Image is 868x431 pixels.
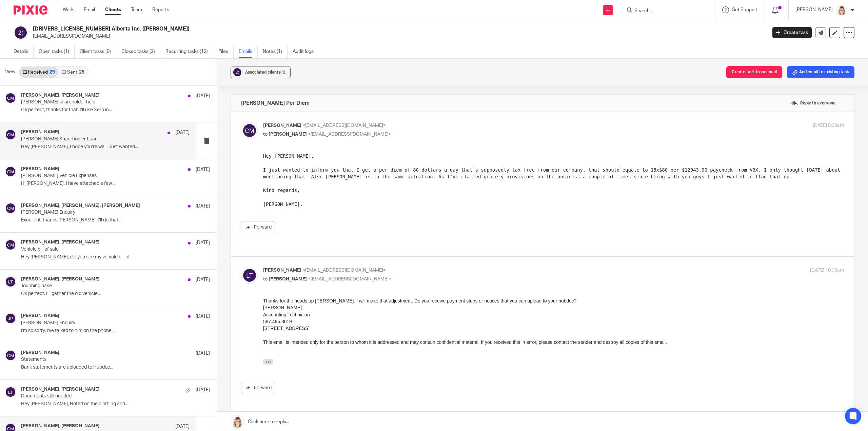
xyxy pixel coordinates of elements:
[241,267,258,284] img: svg%3E
[196,203,210,210] p: [DATE]
[21,239,100,245] h4: [PERSON_NAME], [PERSON_NAME]
[263,132,268,137] span: to
[196,350,210,357] p: [DATE]
[21,291,210,297] p: Ok perfect, I’ll gather the old vehicle...
[795,6,833,13] p: [PERSON_NAME]
[5,203,16,214] img: svg%3E
[245,70,285,74] span: Associated clients
[5,276,16,287] img: svg%3E
[836,5,847,16] img: Tayler%20Headshot%20Compressed%20Resized%202.jpg
[84,6,95,13] a: Email
[196,239,210,246] p: [DATE]
[80,45,116,58] a: Client tasks (0)
[218,45,234,58] a: Files
[263,45,288,58] a: Notes (1)
[239,45,258,58] a: Emails
[165,45,213,58] a: Recurring tasks (12)
[14,25,28,40] img: svg%3E
[63,6,74,13] a: Work
[196,387,210,393] p: [DATE]
[302,268,386,273] span: <[EMAIL_ADDRESS][DOMAIN_NAME]>
[241,221,275,233] a: Forward
[2,154,581,209] blockquote: Hey [PERSON_NAME], I just wanted to inform you that I get a per diem of 80 dollars a day that’s s...
[196,166,210,173] p: [DATE]
[19,67,58,78] a: Received29
[21,144,190,150] p: Hey [PERSON_NAME], I hope you’re well. Just wanted...
[21,129,59,135] h4: [PERSON_NAME]
[88,148,167,153] a: [EMAIL_ADDRESS][DOMAIN_NAME]
[21,283,172,289] p: Touching base
[14,45,34,58] a: Details
[21,350,59,356] h4: [PERSON_NAME]
[772,27,812,38] a: Create task
[726,66,782,78] button: Create task from email
[20,62,53,68] a: Outlook for iOS
[21,203,140,209] h4: [PERSON_NAME], [PERSON_NAME], [PERSON_NAME]
[263,268,301,273] span: [PERSON_NAME]
[33,25,616,33] h2: [DRIVERS_LICENSE_NUMBER] Alberta Inc. ([PERSON_NAME])
[21,401,210,407] p: Hey [PERSON_NAME], Noted on the clothing and...
[732,7,758,12] span: Get Support
[21,423,100,429] h4: [PERSON_NAME], [PERSON_NAME]
[21,99,172,105] p: [PERSON_NAME] shareholder help
[196,276,210,283] p: [DATE]
[175,129,190,136] p: [DATE]
[5,68,15,76] span: View
[21,247,172,252] p: Vehicle bill of sale
[21,357,172,363] p: Statements
[21,181,210,187] p: Hi [PERSON_NAME], I have attached a few...
[175,423,190,430] p: [DATE]
[241,100,310,106] h4: [PERSON_NAME] Per Diem
[787,66,854,78] button: Add email to existing task
[21,166,59,172] h4: [PERSON_NAME]
[105,6,121,13] a: Clients
[5,129,16,140] img: svg%3E
[21,217,210,223] p: Excellent, thanks [PERSON_NAME], I’ll do that...
[21,313,59,319] h4: [PERSON_NAME]
[21,320,172,326] p: [PERSON_NAME] Enquiry
[241,122,258,139] img: svg%3E
[5,387,16,397] img: svg%3E
[308,132,391,137] span: <[EMAIL_ADDRESS][DOMAIN_NAME]>
[634,8,695,14] input: Search
[21,210,172,215] p: [PERSON_NAME] Enquiry
[131,6,142,13] a: Team
[269,132,307,137] span: [PERSON_NAME]
[21,173,172,179] p: [PERSON_NAME] Vehicle Expenses
[152,6,169,13] a: Reports
[21,136,156,142] p: [PERSON_NAME] Shareholder Loan
[79,70,84,75] div: 25
[21,393,172,399] p: Documents still needed
[121,45,160,58] a: Closed tasks (2)
[33,33,762,40] p: [EMAIL_ADDRESS][DOMAIN_NAME]
[280,70,285,74] span: (1)
[21,387,100,392] h4: [PERSON_NAME], [PERSON_NAME]
[231,66,291,78] button: Associated clients(1)
[308,277,391,281] span: <[EMAIL_ADDRESS][DOMAIN_NAME]>
[50,70,55,75] div: 29
[21,328,210,334] p: I'm so sorry. I've talked to him on the phone...
[302,123,386,128] span: <[EMAIL_ADDRESS][DOMAIN_NAME]>
[810,267,844,274] p: [DATE] 10:03am
[263,277,268,281] span: to
[5,350,16,361] img: svg%3E
[5,166,16,177] img: svg%3E
[5,239,16,250] img: svg%3E
[21,365,210,370] p: Bank statements are uploaded to Hubdoc...
[241,382,275,394] a: Forward
[293,45,319,58] a: Audit logs
[269,277,307,281] span: [PERSON_NAME]
[58,67,87,78] a: Sent25
[21,93,100,98] h4: [PERSON_NAME], [PERSON_NAME]
[21,254,210,260] p: Hey [PERSON_NAME], did you see my vehicle bill of...
[196,313,210,320] p: [DATE]
[196,93,210,99] p: [DATE]
[232,67,242,77] img: svg%3E
[5,313,16,324] img: svg%3E
[789,98,837,108] label: Reply to everyone
[263,123,301,128] span: [PERSON_NAME]
[14,5,47,15] img: Pixie
[5,93,16,103] img: svg%3E
[813,122,844,129] p: [DATE] 8:39am
[21,276,100,282] h4: [PERSON_NAME], [PERSON_NAME]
